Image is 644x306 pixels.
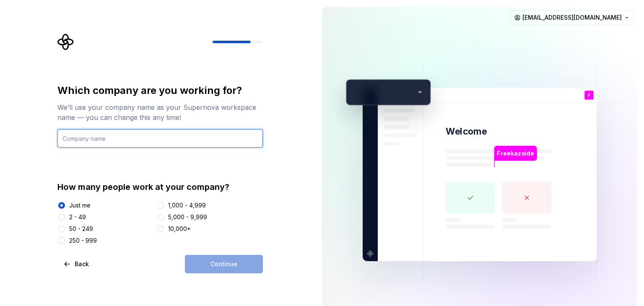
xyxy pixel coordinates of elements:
div: We’ll use your company name as your Supernova workspace name — you can change this any time! [57,102,263,122]
div: Just me [69,201,91,210]
div: How many people work at your company? [57,181,263,193]
button: Back [57,255,96,273]
input: Company name [57,129,263,148]
p: F [588,93,590,98]
p: Welcome [446,125,487,137]
div: Which company are you working for? [57,84,263,97]
div: 1,000 - 4,999 [168,201,206,210]
div: 250 - 999 [69,236,97,245]
span: [EMAIL_ADDRESS][DOMAIN_NAME] [522,13,622,22]
div: 5,000 - 9,999 [168,213,207,221]
button: [EMAIL_ADDRESS][DOMAIN_NAME] [510,10,634,25]
div: 50 - 249 [69,225,93,233]
svg: Supernova Logo [57,34,74,50]
div: 2 - 49 [69,213,86,221]
p: Freekazoide [497,149,534,158]
div: 10,000+ [168,225,191,233]
span: Back [75,260,89,268]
